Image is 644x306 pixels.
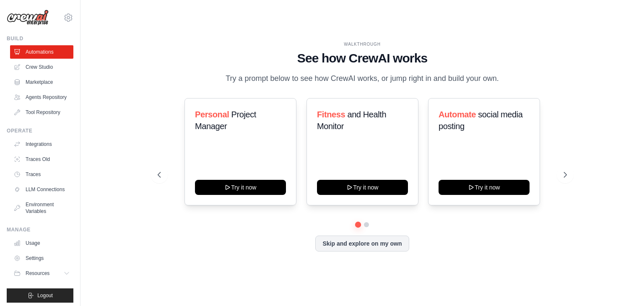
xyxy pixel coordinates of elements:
span: Logout [37,292,53,299]
div: Operate [7,127,73,134]
p: Try a prompt below to see how CrewAI works, or jump right in and build your own. [221,73,503,85]
div: Manage [7,226,73,233]
div: Build [7,35,73,42]
a: LLM Connections [10,183,73,196]
a: Traces Old [10,153,73,166]
a: Environment Variables [10,198,73,218]
div: WALKTHROUGH [158,41,567,47]
span: social media posting [439,110,523,131]
a: Usage [10,236,73,250]
button: Try it now [195,180,286,195]
a: Marketplace [10,75,73,89]
span: Fitness [317,110,345,119]
a: Automations [10,45,73,59]
button: Try it now [317,180,408,195]
a: Crew Studio [10,60,73,74]
button: Skip and explore on my own [315,236,409,252]
a: Settings [10,252,73,265]
img: Logo [7,10,49,26]
span: Automate [439,110,476,119]
h1: See how CrewAI works [158,51,567,66]
button: Logout [7,288,73,303]
a: Agents Repository [10,91,73,104]
span: Project Manager [195,110,256,131]
a: Tool Repository [10,106,73,119]
span: and Health Monitor [317,110,386,131]
button: Try it now [439,180,530,195]
span: Resources [26,270,49,277]
span: Personal [195,110,229,119]
button: Resources [10,267,73,280]
a: Integrations [10,137,73,151]
a: Traces [10,168,73,181]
